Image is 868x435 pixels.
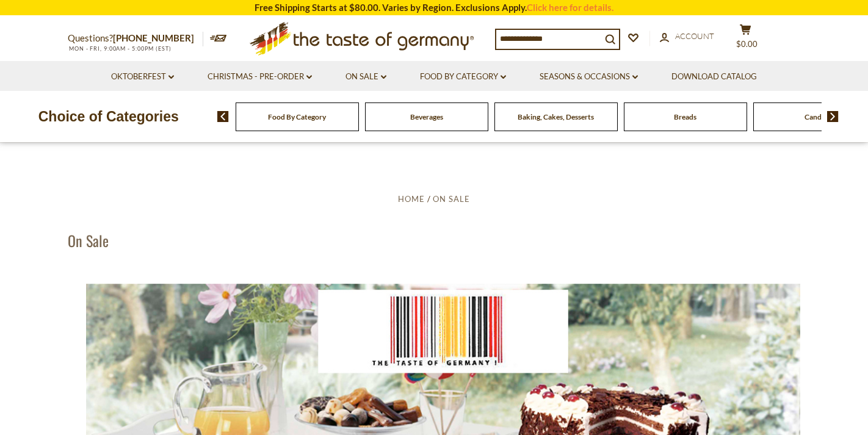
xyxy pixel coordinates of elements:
[111,70,174,84] a: Oktoberfest
[208,70,312,84] a: Christmas - PRE-ORDER
[675,31,714,41] span: Account
[113,32,194,43] a: [PHONE_NUMBER]
[527,2,613,13] a: Click here for details.
[805,112,825,121] a: Candy
[68,45,172,52] span: MON - FRI, 9:00AM - 5:00PM (EST)
[433,194,470,204] a: On Sale
[518,112,594,121] a: Baking, Cakes, Desserts
[68,231,109,250] h1: On Sale
[736,39,758,49] span: $0.00
[217,111,229,122] img: previous arrow
[660,30,714,43] a: Account
[268,112,326,121] a: Food By Category
[420,70,506,84] a: Food By Category
[410,112,443,121] a: Beverages
[827,111,839,122] img: next arrow
[398,194,425,204] a: Home
[674,112,696,121] a: Breads
[727,24,764,54] button: $0.00
[68,31,203,46] p: Questions?
[540,70,638,84] a: Seasons & Occasions
[671,70,757,84] a: Download Catalog
[345,70,386,84] a: On Sale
